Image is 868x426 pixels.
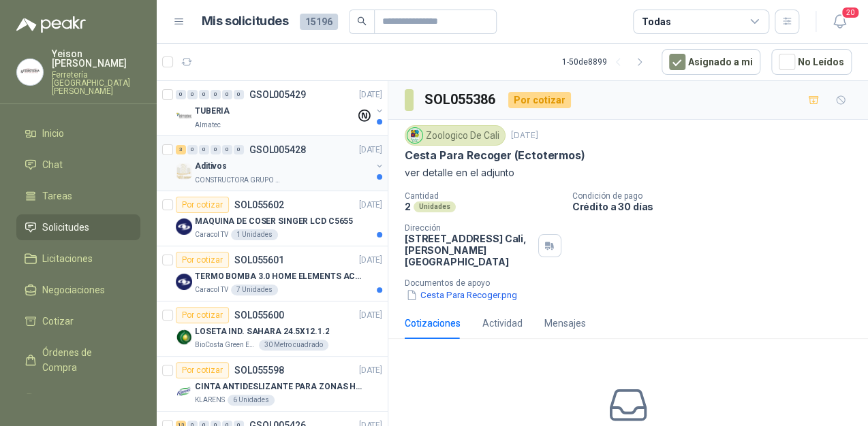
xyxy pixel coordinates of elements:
[16,120,140,146] a: Inicio
[405,316,461,331] div: Cotizaciones
[195,270,365,283] p: TERMO BOMBA 3.0 HOME ELEMENTS ACERO INOX
[176,218,192,235] img: Company Logo
[195,174,281,185] p: CONSTRUCTORA GRUPO FIP
[211,145,221,154] div: 0
[234,200,284,210] p: SOL055602
[222,145,232,154] div: 0
[231,284,278,295] div: 7 Unidades
[662,49,760,75] button: Asignado a mi
[195,340,256,350] p: BioCosta Green Energy S.A.S
[195,325,329,338] p: LOSETA IND. SAHARA 24.5X12.1.2
[199,90,209,99] div: 0
[42,220,89,235] span: Solicitudes
[195,160,227,173] p: Aditivos
[157,246,388,301] a: Por cotizarSOL055601[DATE] Company LogoTERMO BOMBA 3.0 HOME ELEMENTS ACERO INOXCaracol TV7 Unidades
[249,90,306,99] p: GSOL005429
[176,86,385,130] a: 0 0 0 0 0 0 GSOL005429[DATE] Company LogoTUBERIAAlmatec
[195,229,228,240] p: Caracol TV
[231,229,278,240] div: 1 Unidades
[508,92,571,108] div: Por cotizar
[176,274,192,290] img: Company Logo
[42,314,74,329] span: Cotizar
[187,145,198,154] div: 0
[259,340,328,350] div: 30 Metro cuadrado
[195,380,365,393] p: CINTA ANTIDESLIZANTE PARA ZONAS HUMEDAS
[572,201,863,212] p: Crédito a 30 días
[202,12,289,31] h1: Mis solicitudes
[771,49,852,75] button: No Leídos
[414,201,456,212] div: Unidades
[16,246,140,272] a: Licitaciones
[234,145,244,154] div: 0
[234,90,244,99] div: 0
[16,152,140,178] a: Chat
[42,157,63,172] span: Chat
[511,129,538,142] p: [DATE]
[176,108,192,125] img: Company Logo
[52,71,140,95] p: Ferretería [GEOGRAPHIC_DATA][PERSON_NAME]
[405,233,533,267] p: [STREET_ADDRESS] Cali , [PERSON_NAME][GEOGRAPHIC_DATA]
[176,362,229,378] div: Por cotizar
[228,395,275,406] div: 6 Unidades
[16,277,140,303] a: Negociaciones
[357,16,367,26] span: search
[176,90,186,99] div: 0
[176,307,229,323] div: Por cotizar
[544,316,586,331] div: Mensajes
[195,395,225,406] p: KLARENS
[249,145,306,154] p: GSOL005428
[300,14,338,30] span: 15196
[176,252,229,268] div: Por cotizar
[157,191,388,246] a: Por cotizarSOL055602[DATE] Company LogoMAQUINA DE COSER SINGER LCD C5655Caracol TV1 Unidades
[199,145,209,154] div: 0
[405,223,533,233] p: Dirección
[572,191,863,201] p: Condición de pago
[405,201,411,212] p: 2
[42,391,93,406] span: Remisiones
[424,89,497,110] h3: SOL055386
[17,59,43,85] img: Company Logo
[176,197,229,213] div: Por cotizar
[157,301,388,357] a: Por cotizarSOL055600[DATE] Company LogoLOSETA IND. SAHARA 24.5X12.1.2BioCosta Green Energy S.A.S3...
[359,309,382,322] p: [DATE]
[562,51,651,73] div: 1 - 50 de 8899
[176,329,192,345] img: Company Logo
[407,128,422,143] img: Company Logo
[195,105,230,118] p: TUBERIA
[16,214,140,240] a: Solicitudes
[359,364,382,377] p: [DATE]
[187,90,198,99] div: 0
[195,284,228,295] p: Caracol TV
[42,251,93,266] span: Licitaciones
[16,386,140,412] a: Remisiones
[642,14,670,29] div: Todas
[405,125,506,146] div: Zoologico De Cali
[405,288,518,302] button: Cesta Para Recoger.png
[359,254,382,267] p: [DATE]
[234,310,284,320] p: SOL055600
[234,365,284,375] p: SOL055598
[52,49,140,68] p: Yeison [PERSON_NAME]
[405,165,852,180] p: ver detalle en el adjunto
[176,142,385,185] a: 3 0 0 0 0 0 GSOL005428[DATE] Company LogoAditivosCONSTRUCTORA GRUPO FIP
[405,278,863,288] p: Documentos de apoyo
[42,189,72,203] span: Tareas
[195,119,221,130] p: Almatec
[42,282,105,297] span: Negociaciones
[42,126,64,141] span: Inicio
[211,90,221,99] div: 0
[841,6,860,19] span: 20
[42,345,127,375] span: Órdenes de Compra
[827,10,852,34] button: 20
[234,255,284,265] p: SOL055601
[176,384,192,400] img: Company Logo
[195,215,353,228] p: MAQUINA DE COSER SINGER LCD C5655
[222,90,232,99] div: 0
[405,148,585,163] p: Cesta Para Recoger (Ectotermos)
[405,191,561,201] p: Cantidad
[359,199,382,212] p: [DATE]
[359,88,382,101] p: [DATE]
[176,163,192,180] img: Company Logo
[359,144,382,157] p: [DATE]
[16,16,86,33] img: Logo peakr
